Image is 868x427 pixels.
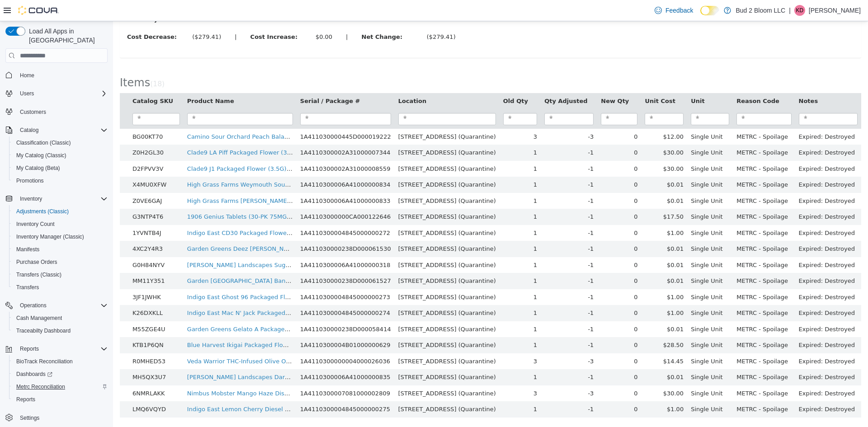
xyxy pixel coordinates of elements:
[574,172,620,188] td: Single Unit
[484,188,528,204] td: 0
[16,221,55,228] span: Inventory Count
[16,188,71,204] td: G3NTP4T6
[682,188,748,204] td: Expired: Destroyed
[184,268,282,284] td: 1A4110300004845000000273
[226,11,241,20] label: |
[16,246,39,253] span: Manifests
[13,219,58,230] a: Inventory Count
[682,316,748,332] td: Expired: Destroyed
[285,256,383,263] span: [STREET_ADDRESS] (Quarantine)
[16,300,71,316] td: M55ZGE4U
[9,312,111,324] button: Cash Management
[387,236,428,252] td: 1
[16,332,71,348] td: R0MHED53
[682,172,748,188] td: Expired: Destroyed
[74,112,287,119] a: Camino Sour Orchard Peach Balance Gummies (10-PK 100MG THC/CBD)
[16,396,35,403] span: Reports
[20,108,46,116] span: Customers
[13,282,108,293] span: Transfers
[428,300,484,316] td: -1
[528,204,574,220] td: $1.00
[620,220,682,236] td: METRC - Spoilage
[184,172,282,188] td: 1A4110300006A41000000833
[682,252,748,268] td: Expired: Destroyed
[13,394,108,405] span: Reports
[9,281,111,294] button: Transfers
[484,123,528,140] td: 0
[387,268,428,284] td: 1
[682,204,748,220] td: Expired: Destroyed
[16,164,60,172] span: My Catalog (Beta)
[9,324,111,337] button: Traceabilty Dashboard
[184,108,282,124] td: 1A411030000445D000019222
[13,269,65,280] a: Transfers (Classic)
[682,220,748,236] td: Expired: Destroyed
[13,394,39,405] a: Reports
[620,316,682,332] td: METRC - Spoilage
[390,75,417,84] button: Old Qty
[285,192,383,199] span: [STREET_ADDRESS] (Quarantine)
[574,220,620,236] td: Single Unit
[13,137,75,148] a: Classification (Classic)
[13,313,108,324] span: Cash Management
[428,140,484,156] td: -1
[428,332,484,348] td: -3
[16,252,71,268] td: MM11Y351
[74,385,261,391] a: Indigo East Lemon Cherry Diesel Packaged Flower (3.5G) (SDH)
[40,59,49,67] span: 18
[7,11,72,20] label: Cost Decrease:
[484,316,528,332] td: 0
[13,206,72,217] a: Adjustments (Classic)
[16,343,42,354] button: Reports
[13,175,47,186] a: Promotions
[9,243,111,256] button: Manifests
[484,252,528,268] td: 0
[488,75,518,84] button: New Qty
[428,108,484,124] td: -3
[16,233,84,240] span: Inventory Manager (Classic)
[285,272,383,279] span: [STREET_ADDRESS] (Quarantine)
[528,108,574,124] td: $12.00
[578,75,593,84] button: Unit
[387,172,428,188] td: 1
[528,268,574,284] td: $1.00
[13,313,66,324] a: Cash Management
[428,316,484,332] td: -1
[16,412,108,423] span: Settings
[74,337,239,343] a: Veda Warrior THC-Infused Olive Oil (100ML/100MG THC)
[16,284,71,300] td: K26DXKLL
[387,188,428,204] td: 1
[13,282,42,293] a: Transfers
[16,108,71,124] td: BG00KT70
[2,299,111,312] button: Operations
[428,284,484,300] td: -1
[314,11,343,20] div: ($279.41)
[574,123,620,140] td: Single Unit
[20,345,39,352] span: Reports
[16,172,71,188] td: Z0VE6GAJ
[13,381,69,392] a: Metrc Reconciliation
[574,204,620,220] td: Single Unit
[13,150,70,161] a: My Catalog (Classic)
[428,204,484,220] td: -1
[16,88,38,99] button: Users
[16,271,61,278] span: Transfers (Classic)
[16,208,69,215] span: Adjustments (Classic)
[686,75,707,84] button: Notes
[682,236,748,252] td: Expired: Destroyed
[16,314,62,322] span: Cash Management
[428,268,484,284] td: -1
[131,11,196,20] label: Cost Increase:
[665,6,693,15] span: Feedback
[16,358,73,365] span: BioTrack Reconciliation
[387,155,428,172] td: 1
[16,343,108,354] span: Reports
[16,139,71,146] span: Classification (Classic)
[484,204,528,220] td: 0
[620,252,682,268] td: METRC - Spoilage
[796,5,804,16] span: KD
[2,411,111,424] button: Settings
[242,11,307,20] label: Net Change:
[700,15,701,16] span: Dark Mode
[620,123,682,140] td: METRC - Spoilage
